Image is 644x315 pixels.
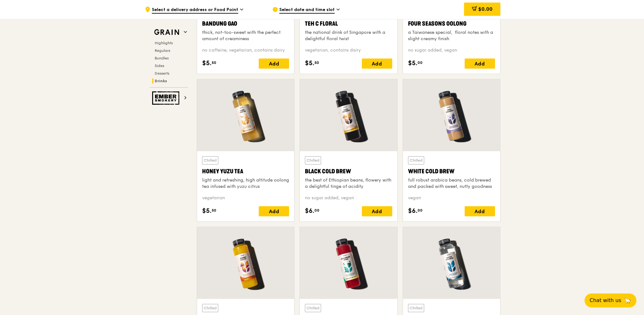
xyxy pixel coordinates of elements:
[418,60,423,65] span: 00
[202,19,289,28] div: Bandung Gao
[305,195,392,201] div: no sugar added, vegan
[202,167,289,176] div: Honey Yuzu Tea
[408,59,418,68] span: $5.
[305,206,314,216] span: $6.
[259,206,289,216] div: Add
[590,297,621,304] span: Chat with us
[305,156,321,164] div: Chilled
[314,208,319,213] span: 00
[478,6,492,12] span: $0.00
[202,304,218,312] div: Chilled
[259,59,289,69] div: Add
[362,206,392,216] div: Add
[408,304,424,312] div: Chilled
[202,177,289,190] div: light and refreshing, high altitude oolong tea infused with yuzu citrus
[408,177,495,190] div: full robust arabica beans, cold brewed and packed with sweet, nutty goodness
[465,59,495,69] div: Add
[202,47,289,53] div: no caffeine, vegetarian, contains dairy
[408,167,495,176] div: White Cold Brew
[155,64,164,68] span: Sides
[212,208,216,213] span: 50
[152,91,181,105] img: Ember Smokery web logo
[408,19,495,28] div: Four Seasons Oolong
[305,167,392,176] div: Black Cold Brew
[155,56,169,60] span: Bundles
[408,156,424,164] div: Chilled
[155,41,173,45] span: Highlights
[624,297,631,304] span: 🦙
[155,71,169,76] span: Desserts
[465,206,495,216] div: Add
[202,59,212,68] span: $5.
[152,27,181,38] img: Grain web logo
[212,60,216,65] span: 50
[314,60,319,65] span: 50
[155,48,170,53] span: Regulars
[418,208,423,213] span: 00
[305,177,392,190] div: the best of Ethiopian beans, flowery with a delightful tinge of acidity
[305,304,321,312] div: Chilled
[155,79,167,83] span: Drinks
[408,195,495,201] div: vegan
[408,206,418,216] span: $6.
[202,195,289,201] div: vegetarian
[585,293,636,307] button: Chat with us🦙
[279,7,335,14] span: Select date and time slot
[362,59,392,69] div: Add
[202,206,212,216] span: $5.
[305,59,314,68] span: $5.
[305,47,392,53] div: vegetarian, contains dairy
[408,47,495,53] div: no sugar added, vegan
[152,7,238,14] span: Select a delivery address or Food Point
[408,29,495,42] div: a Taiwanese special, floral notes with a slight creamy finish
[202,29,289,42] div: thick, not-too-sweet with the perfect amount of creaminess
[305,19,392,28] div: Teh C Floral
[202,156,218,164] div: Chilled
[305,29,392,42] div: the national drink of Singapore with a delightful floral twist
